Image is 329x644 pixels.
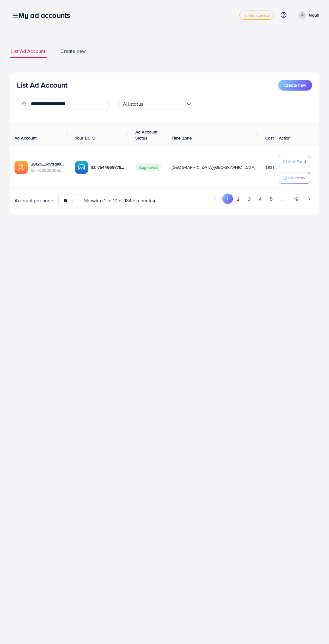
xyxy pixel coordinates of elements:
span: Showing 1 To 10 of 184 account(s) [84,197,155,204]
button: Go to page 2 [233,194,244,205]
span: List Ad Account [11,48,45,55]
span: All status [122,100,144,108]
iframe: Chat [303,617,324,639]
span: Create new [60,48,86,55]
input: Search for option [145,98,184,108]
span: $9319 [265,164,277,170]
span: Time Zone [172,135,192,141]
span: Action [279,135,291,141]
span: Your BC ID [75,135,96,141]
p: ID: 7544669776502816775 [91,164,126,171]
img: ic-ba-acc.ded83a64.svg [75,161,88,174]
span: Ad Account Status [135,129,158,141]
span: Approved [135,163,161,171]
button: Create new [278,80,312,91]
p: Withdraw [288,174,305,181]
span: Cost [265,135,274,141]
ul: Pagination [169,194,315,205]
button: Go to page 4 [255,194,266,205]
button: Go to page 19 [290,194,302,205]
button: Go to page 3 [244,194,255,205]
span: ID: 7229253550679801858 [31,167,65,173]
p: Add Fund [288,158,306,165]
button: Go to page 1 [222,194,233,204]
div: Search for option [118,98,194,110]
h3: List Ad Account [17,81,67,89]
a: 28129_SavageKaert_1683191758544 [31,161,65,167]
div: <span class='underline'>28129_SavageKaert_1683191758544</span></br>7229253550679801858 [31,161,65,173]
button: Withdraw [279,172,310,184]
button: Go to next page [304,194,314,204]
span: [GEOGRAPHIC_DATA]/[GEOGRAPHIC_DATA] [172,164,256,170]
button: Add Fund [279,156,310,167]
span: Account per page [15,197,53,204]
button: Go to page 5 [266,194,276,205]
span: Ad Account [15,135,37,141]
span: Create new [284,82,306,88]
img: ic-ads-acc.e4c84228.svg [15,161,28,174]
h3: My ad accounts [18,11,75,20]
